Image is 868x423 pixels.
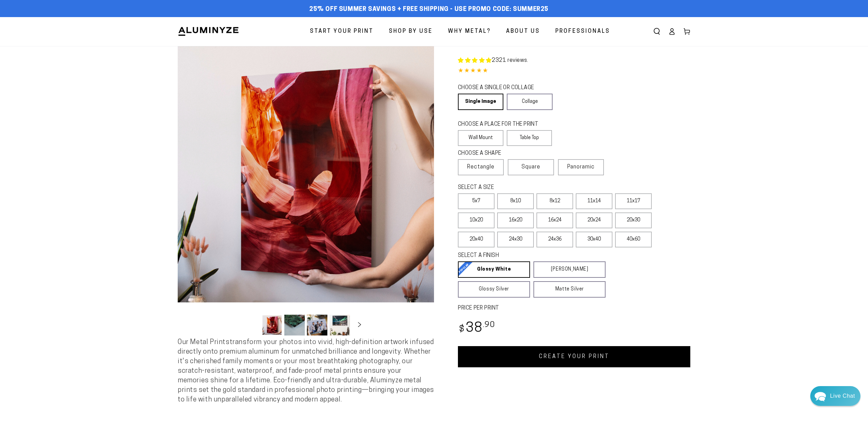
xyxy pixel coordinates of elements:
span: Shop By Use [389,27,433,37]
label: 10x20 [458,213,494,228]
label: PRICE PER PRINT [458,304,690,312]
a: Professionals [550,23,615,41]
span: Start Your Print [310,27,374,37]
legend: CHOOSE A SINGLE OR COLLAGE [458,84,546,92]
bdi: 38 [458,322,495,335]
span: Panoramic [567,164,595,170]
a: CREATE YOUR PRINT [458,346,690,367]
label: Table Top [507,130,552,146]
summary: Search our site [649,24,664,39]
legend: CHOOSE A SHAPE [458,150,547,158]
media-gallery: Gallery Viewer [178,46,434,338]
a: Collage [507,94,552,110]
label: Wall Mount [458,130,503,146]
span: Professionals [555,27,610,37]
button: Slide left [245,317,260,332]
label: 11x14 [576,193,612,209]
a: Glossy White [458,261,530,278]
a: [PERSON_NAME] [533,261,606,278]
a: Start Your Print [305,23,379,41]
a: Shop By Use [384,23,438,41]
div: Chat widget toggle [810,386,860,406]
label: 24x30 [497,232,534,247]
span: Rectangle [467,163,494,171]
span: 25% off Summer Savings + Free Shipping - Use Promo Code: SUMMER25 [309,6,548,13]
label: 20x30 [615,213,652,228]
button: Load image 3 in gallery view [307,315,327,336]
span: $ [459,325,465,334]
label: 24x36 [537,232,573,247]
label: 20x40 [458,232,494,247]
label: 11x17 [615,193,652,209]
span: About Us [506,27,540,37]
span: Square [521,163,540,171]
button: Load image 2 in gallery view [284,315,305,336]
a: Glossy Silver [458,281,530,298]
button: Slide right [352,317,367,332]
label: 8x10 [497,193,534,209]
div: 4.85 out of 5.0 stars [458,66,690,76]
label: 16x20 [497,213,534,228]
sup: .90 [483,321,495,329]
a: Matte Silver [533,281,606,298]
a: Why Metal? [443,23,496,41]
a: About Us [501,23,545,41]
label: 20x24 [576,213,612,228]
label: 40x60 [615,232,652,247]
a: Single Image [458,94,503,110]
button: Load image 4 in gallery view [329,315,350,336]
span: Our Metal Prints transform your photos into vivid, high-definition artwork infused directly onto ... [178,339,434,403]
img: Aluminyze [178,26,239,37]
label: 16x24 [537,213,573,228]
label: 8x12 [537,193,573,209]
label: 30x40 [576,232,612,247]
div: Contact Us Directly [830,386,855,406]
span: Why Metal? [448,27,491,37]
legend: SELECT A FINISH [458,252,589,260]
legend: SELECT A SIZE [458,184,595,192]
label: 5x7 [458,193,494,209]
button: Load image 1 in gallery view [262,315,282,336]
legend: CHOOSE A PLACE FOR THE PRINT [458,121,546,128]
